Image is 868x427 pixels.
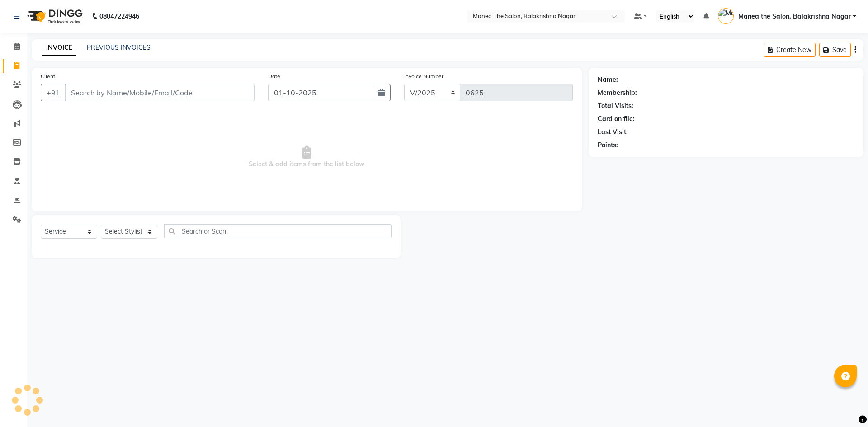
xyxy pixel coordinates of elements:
button: Create New [764,43,816,57]
label: Invoice Number [404,72,443,80]
input: Search or Scan [164,224,392,238]
button: +91 [41,84,66,101]
div: Total Visits: [598,101,633,111]
div: Membership: [598,88,637,98]
div: Name: [598,75,618,84]
span: Select & add items from the list below [41,112,573,202]
iframe: chat widget [830,391,859,418]
input: Search by Name/Mobile/Email/Code [65,84,255,101]
label: Client [41,72,55,80]
span: Manea the Salon, Balakrishna Nagar [738,12,851,21]
a: PREVIOUS INVOICES [87,43,151,52]
a: INVOICE [42,40,76,56]
div: Card on file: [598,114,635,124]
button: Save [819,43,851,57]
div: Last Visit: [598,127,628,137]
b: 08047224946 [99,4,139,29]
label: Date [268,72,280,80]
img: Manea the Salon, Balakrishna Nagar [718,8,734,24]
img: logo [23,4,85,29]
div: Points: [598,141,618,150]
